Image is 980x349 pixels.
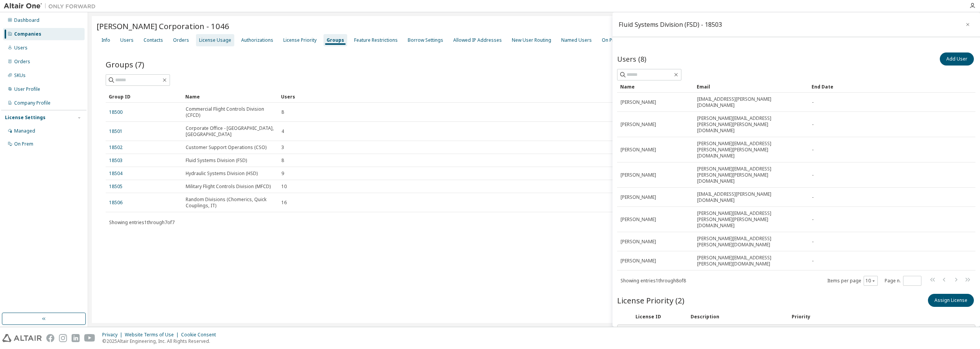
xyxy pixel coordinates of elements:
[281,144,284,151] span: 3
[186,170,258,177] span: Hydraulic Systems Division (HSD)
[621,239,656,245] span: [PERSON_NAME]
[621,277,686,284] span: Showing entries 1 through 8 of 8
[109,170,122,177] a: 18504
[621,172,656,178] span: [PERSON_NAME]
[621,258,656,264] span: [PERSON_NAME]
[281,90,941,103] div: Users
[14,141,33,147] div: On Prem
[101,37,110,43] div: Info
[281,184,287,190] span: 10
[827,276,878,286] span: Items per page
[812,99,813,105] span: -
[621,99,656,105] span: [PERSON_NAME]
[14,17,39,23] div: Dashboard
[241,37,273,43] div: Authorizations
[96,21,229,31] span: [PERSON_NAME] Corporation - 1046
[109,90,179,103] div: Group ID
[109,157,122,164] a: 18503
[125,332,181,338] div: Website Terms of Use
[2,334,42,342] img: altair_logo.svg
[185,90,275,103] div: Name
[621,194,656,200] span: [PERSON_NAME]
[812,194,813,200] span: -
[144,37,163,43] div: Contacts
[14,59,30,65] div: Orders
[327,37,344,43] div: Groups
[812,147,813,153] span: -
[281,170,284,177] span: 9
[812,121,813,128] span: -
[697,236,805,248] span: [PERSON_NAME][EMAIL_ADDRESS][PERSON_NAME][DOMAIN_NAME]
[109,109,122,115] a: 18500
[812,216,813,223] span: -
[697,80,805,93] div: Email
[281,128,284,134] span: 4
[792,314,810,320] div: Priority
[106,59,144,70] span: Groups (7)
[697,141,805,159] span: [PERSON_NAME][EMAIL_ADDRESS][PERSON_NAME][PERSON_NAME][DOMAIN_NAME]
[102,332,125,338] div: Privacy
[181,332,220,338] div: Cookie Consent
[186,125,274,138] span: Corporate Office - [GEOGRAPHIC_DATA], [GEOGRAPHIC_DATA]
[281,157,284,164] span: 8
[14,128,35,134] div: Managed
[940,52,974,66] button: Add User
[621,121,656,128] span: [PERSON_NAME]
[602,37,621,43] div: On Prem
[812,239,813,245] span: -
[354,37,398,43] div: Feature Restrictions
[281,109,284,115] span: 8
[697,255,805,267] span: [PERSON_NAME][EMAIL_ADDRESS][PERSON_NAME][DOMAIN_NAME]
[109,144,122,151] a: 18502
[186,157,247,164] span: Fluid Systems Division (FSD)
[512,37,551,43] div: New User Routing
[109,219,175,226] span: Showing entries 1 through 7 of 7
[619,21,722,28] div: Fluid Systems Division (FSD) - 18503
[102,338,220,344] p: © 2025 Altair Engineering, Inc. All Rights Reserved.
[697,210,805,229] span: [PERSON_NAME][EMAIL_ADDRESS][PERSON_NAME][PERSON_NAME][DOMAIN_NAME]
[14,72,26,79] div: SKUs
[617,295,684,306] span: License Priority (2)
[621,147,656,153] span: [PERSON_NAME]
[812,172,813,178] span: -
[120,37,134,43] div: Users
[697,166,805,184] span: [PERSON_NAME][EMAIL_ADDRESS][PERSON_NAME][PERSON_NAME][DOMAIN_NAME]
[4,2,100,10] img: Altair One
[691,314,782,320] div: Description
[408,37,443,43] div: Borrow Settings
[283,37,317,43] div: License Priority
[812,258,813,264] span: -
[697,191,805,203] span: [EMAIL_ADDRESS][PERSON_NAME][DOMAIN_NAME]
[928,294,974,307] button: Assign License
[199,37,231,43] div: License Usage
[621,216,656,223] span: [PERSON_NAME]
[14,86,40,92] div: User Profile
[620,80,691,93] div: Name
[186,184,271,190] span: Military Flight Controls Division (MFCD)
[281,200,287,206] span: 16
[186,106,274,118] span: Commercial Flight Controls Division (CFCD)
[617,54,646,64] span: Users (8)
[635,314,681,320] div: License ID
[109,128,122,134] a: 18501
[697,115,805,134] span: [PERSON_NAME][EMAIL_ADDRESS][PERSON_NAME][PERSON_NAME][DOMAIN_NAME]
[14,31,41,37] div: Companies
[109,184,122,190] a: 18505
[186,197,274,209] span: Random Divisions (Chomerics, Quick Couplings, IT)
[109,200,122,206] a: 18506
[5,115,46,121] div: License Settings
[14,100,51,106] div: Company Profile
[697,96,805,108] span: [EMAIL_ADDRESS][PERSON_NAME][DOMAIN_NAME]
[14,45,28,51] div: Users
[561,37,592,43] div: Named Users
[453,37,502,43] div: Allowed IP Addresses
[885,276,921,286] span: Page n.
[173,37,189,43] div: Orders
[186,144,266,151] span: Customer Support Operations (CSO)
[72,334,80,342] img: linkedin.svg
[866,278,876,284] button: 10
[59,334,67,342] img: instagram.svg
[812,80,950,93] div: End Date
[84,334,95,342] img: youtube.svg
[46,334,54,342] img: facebook.svg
